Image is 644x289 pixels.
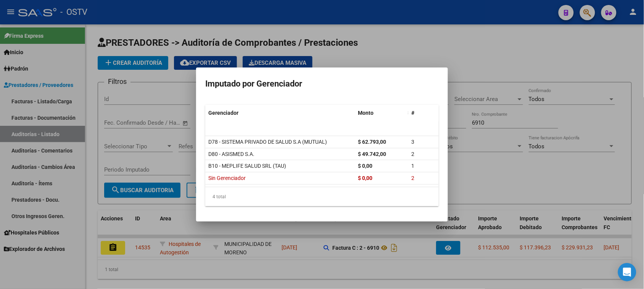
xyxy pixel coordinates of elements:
[358,163,372,169] strong: $ 0,00
[411,163,414,169] span: 1
[408,105,439,121] datatable-header-cell: #
[208,110,238,116] span: Gerenciador
[411,175,414,181] span: 2
[208,175,246,181] span: Sin Gerenciador
[205,187,439,206] div: 4 total
[411,151,414,157] span: 2
[358,139,386,145] strong: $ 62.793,00
[208,139,327,145] span: D78 - SISTEMA PRIVADO DE SALUD S.A (MUTUAL)
[618,263,636,281] div: Open Intercom Messenger
[208,151,254,157] span: D80 - ASISMED S.A.
[208,163,286,169] span: B10 - MEPLIFE SALUD SRL (TAU)
[358,151,386,157] strong: $ 49.742,00
[355,105,408,121] datatable-header-cell: Monto
[411,139,414,145] span: 3
[358,110,374,116] span: Monto
[205,105,355,121] datatable-header-cell: Gerenciador
[205,77,439,91] h3: Imputado por Gerenciador
[358,175,372,181] strong: $ 0,00
[411,110,414,116] span: #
